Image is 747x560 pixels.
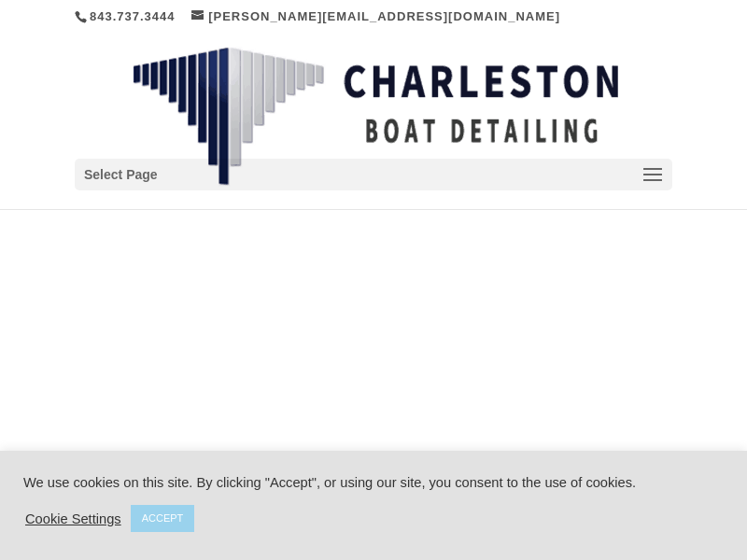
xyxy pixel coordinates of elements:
a: 2 [362,438,369,444]
a: 4 [394,438,401,444]
div: We use cookies on this site. By clicking "Accept", or using our site, you consent to the use of c... [23,474,724,491]
img: Charleston Boat Detailing [133,47,618,187]
a: Cookie Settings [25,511,121,527]
a: ACCEPT [131,505,195,532]
a: 3 [378,438,385,444]
a: 1 [346,438,353,444]
a: 843.737.3444 [90,9,176,23]
span: Select Page [84,164,158,186]
a: [PERSON_NAME][EMAIL_ADDRESS][DOMAIN_NAME] [191,9,560,23]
